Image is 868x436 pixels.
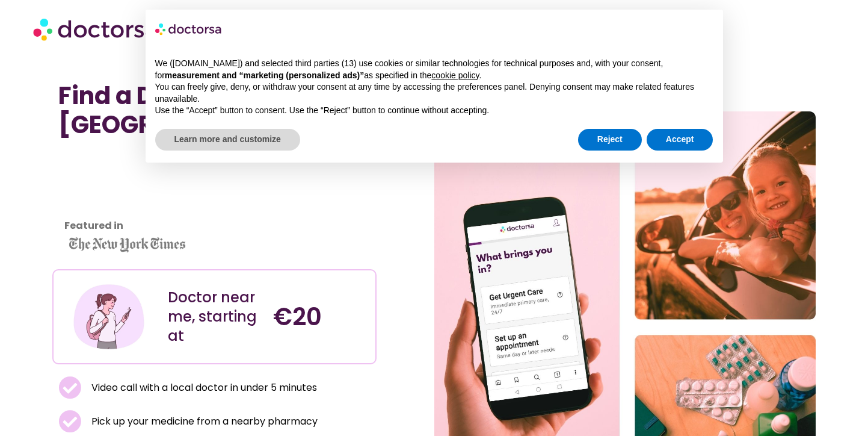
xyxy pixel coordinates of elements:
[72,279,146,354] img: Illustration depicting a young woman in a casual outfit, engaged with her smartphone. She has a p...
[155,58,713,81] p: We ([DOMAIN_NAME]) and selected third parties (13) use cookies or similar technologies for techni...
[155,105,713,117] p: Use the “Accept” button to consent. Use the “Reject” button to continue without accepting.
[168,288,261,346] div: Doctor near me, starting at
[58,151,167,241] iframe: Customer reviews powered by Trustpilot
[88,379,317,396] span: Video call with a local doctor in under 5 minutes
[155,129,300,151] button: Learn more and customize
[578,129,642,151] button: Reject
[155,19,223,39] img: logo
[64,219,123,232] strong: Featured in
[165,70,364,80] strong: measurement and “marketing (personalized ads)”
[273,302,366,331] h4: €20
[155,81,713,105] p: You can freely give, deny, or withdraw your consent at any time by accessing the preferences pane...
[431,70,479,80] a: cookie policy
[88,413,318,430] span: Pick up your medicine from a nearby pharmacy
[58,81,371,139] h1: Find a Doctor Near Me in [GEOGRAPHIC_DATA]
[647,129,713,151] button: Accept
